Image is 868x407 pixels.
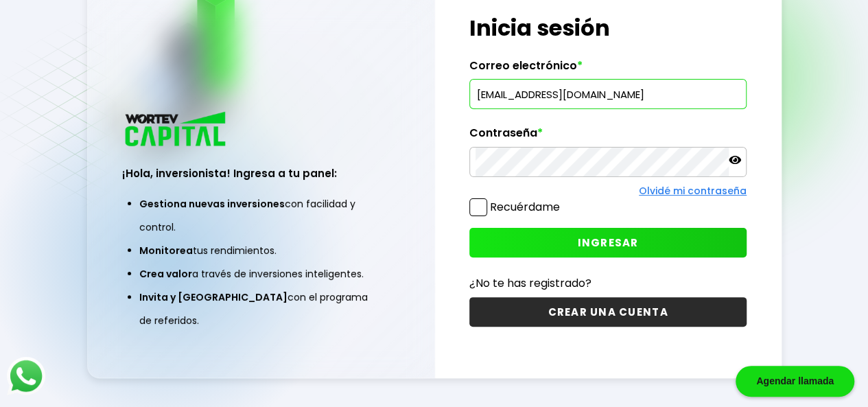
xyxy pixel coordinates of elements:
[469,126,747,147] label: Contraseña
[469,297,747,327] button: CREAR UNA CUENTA
[469,228,747,257] button: INGRESAR
[139,244,193,257] span: Monitorea
[639,184,747,198] a: Olvidé mi contraseña
[469,59,747,80] label: Correo electrónico
[122,110,231,150] img: logo_wortev_capital
[139,239,382,262] li: tus rendimientos.
[139,267,192,281] span: Crea valor
[139,290,288,304] span: Invita y [GEOGRAPHIC_DATA]
[122,165,399,181] h3: ¡Hola, inversionista! Ingresa a tu panel:
[469,275,747,327] a: ¿No te has registrado?CREAR UNA CUENTA
[139,192,382,239] li: con facilidad y control.
[736,366,854,397] div: Agendar llamada
[469,12,747,45] h1: Inicia sesión
[139,197,285,211] span: Gestiona nuevas inversiones
[490,199,560,215] label: Recuérdame
[7,357,45,395] img: logos_whatsapp-icon.242b2217.svg
[139,262,382,286] li: a través de inversiones inteligentes.
[476,80,740,108] input: hola@wortev.capital
[469,275,747,292] p: ¿No te has registrado?
[578,235,639,250] span: INGRESAR
[139,286,382,332] li: con el programa de referidos.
